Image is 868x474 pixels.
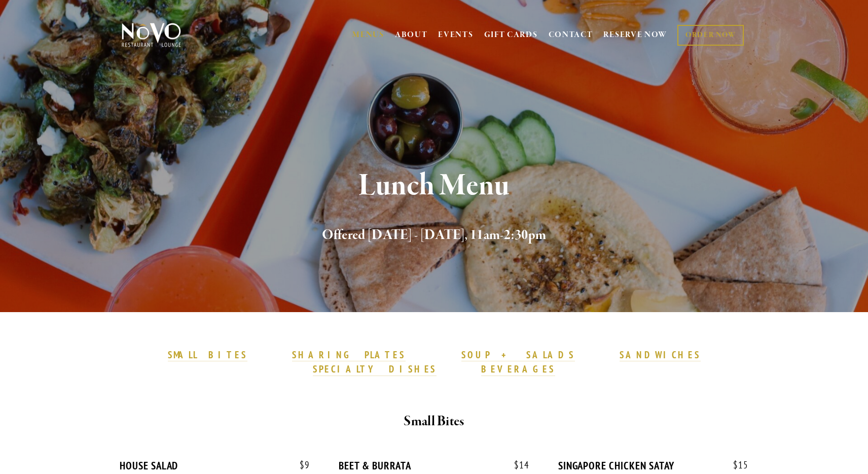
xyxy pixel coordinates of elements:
[352,30,384,40] a: MENUS
[404,413,464,430] strong: Small Bites
[481,363,555,375] strong: BEVERAGES
[313,363,437,375] strong: SPECIALTY DISHES
[620,349,701,361] strong: SANDWICHES
[558,459,748,472] div: SINGAPORE CHICKEN SATAY
[313,363,437,376] a: SPECIALTY DISHES
[168,349,247,361] strong: SMALL BITES
[120,22,183,48] img: Novo Restaurant &amp; Lounge
[339,459,529,472] div: BEET & BURRATA
[733,459,738,471] span: $
[138,170,730,202] h1: Lunch Menu
[168,349,247,362] a: SMALL BITES
[549,25,593,45] a: CONTACT
[438,30,473,40] a: EVENTS
[461,349,575,362] a: SOUP + SALADS
[723,459,748,471] span: 15
[620,349,701,362] a: SANDWICHES
[603,25,667,45] a: RESERVE NOW
[290,459,310,471] span: 9
[395,30,428,40] a: ABOUT
[481,363,555,376] a: BEVERAGES
[292,349,406,361] strong: SHARING PLATES
[292,349,406,362] a: SHARING PLATES
[677,25,744,46] a: ORDER NOW
[120,459,310,472] div: HOUSE SALAD
[300,459,305,471] span: $
[484,25,538,45] a: GIFT CARDS
[461,349,575,361] strong: SOUP + SALADS
[514,459,519,471] span: $
[138,225,730,246] h2: Offered [DATE] - [DATE], 11am-2:30pm
[504,459,529,471] span: 14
